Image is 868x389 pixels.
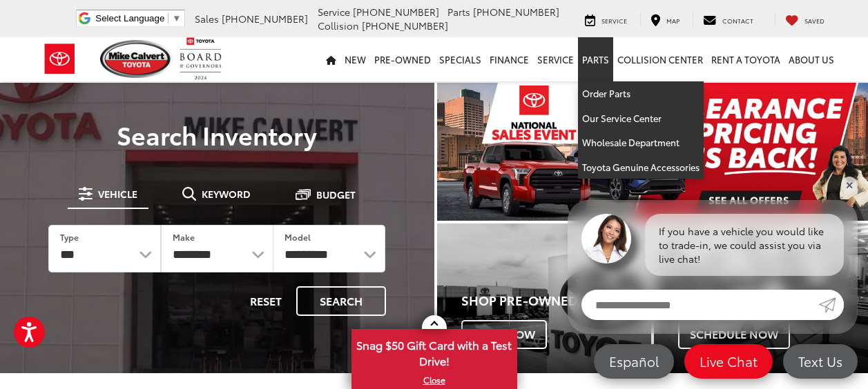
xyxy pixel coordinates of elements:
[238,286,293,316] button: Reset
[578,155,704,179] a: Toyota Genuine Accessories
[173,231,195,243] label: Make
[581,290,819,320] input: Enter your message
[353,5,439,19] span: [PHONE_NUMBER]
[693,352,764,370] span: Live Chat
[195,12,219,26] span: Sales
[172,13,181,23] span: ▼
[707,37,784,81] a: Rent a Toyota
[168,13,168,23] span: ​
[578,130,704,155] a: Wholesale Department
[95,13,164,23] span: Select Language
[353,330,516,372] span: Snag $50 Gift Card with a Test Drive!
[578,81,704,106] a: Order Parts: Opens in a new tab
[29,121,405,148] h3: Search Inventory
[322,37,340,81] a: Home
[678,320,790,349] span: Schedule Now
[370,37,435,81] a: Pre-Owned
[819,290,844,320] a: Submit
[775,12,835,26] a: My Saved Vehicles
[594,344,674,379] a: Español
[435,37,485,81] a: Specials
[666,16,679,25] span: Map
[578,37,613,81] a: Parts
[318,5,350,19] span: Service
[437,223,651,373] a: Shop Pre-Owned Shop Now
[284,231,311,243] label: Model
[791,352,849,370] span: Text Us
[645,214,844,276] div: If you have a vehicle you would like to trade-in, we could assist you via live chat!
[461,294,651,308] h4: Shop Pre-Owned
[602,352,666,370] span: Español
[485,37,533,81] a: Finance
[684,344,773,379] a: Live Chat
[640,12,690,26] a: Map
[437,223,651,373] div: Toyota
[784,37,838,81] a: About Us
[601,16,627,25] span: Service
[340,37,370,81] a: New
[693,12,764,26] a: Contact
[318,19,359,32] span: Collision
[202,189,251,199] span: Keyword
[296,286,386,316] button: Search
[783,344,858,379] a: Text Us
[222,12,308,26] span: [PHONE_NUMBER]
[362,19,448,32] span: [PHONE_NUMBER]
[98,189,137,199] span: Vehicle
[578,106,704,131] a: Our Service Center
[60,231,79,243] label: Type
[473,5,559,19] span: [PHONE_NUMBER]
[34,37,86,81] img: Toyota
[100,40,173,78] img: Mike Calvert Toyota
[581,214,631,263] img: Agent profile photo
[533,37,578,81] a: Service
[613,37,707,81] a: Collision Center
[447,5,470,19] span: Parts
[95,13,181,23] a: Select Language​
[804,16,824,25] span: Saved
[722,16,753,25] span: Contact
[316,190,356,199] span: Budget
[575,12,637,26] a: Service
